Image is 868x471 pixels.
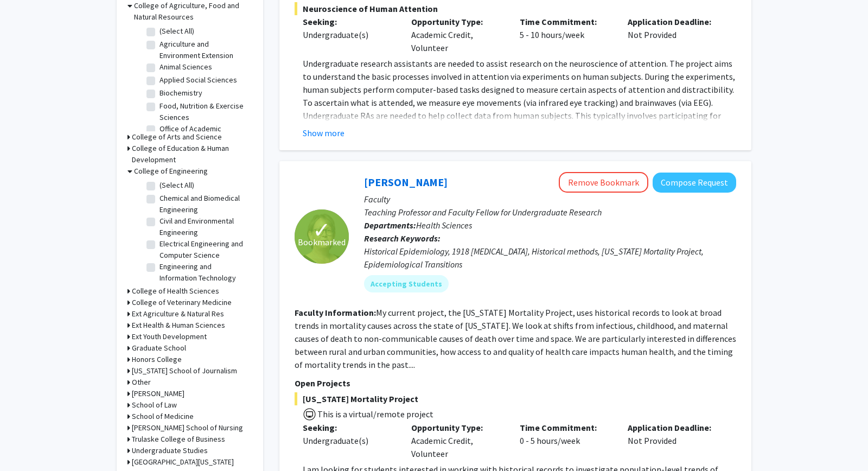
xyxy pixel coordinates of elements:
iframe: Chat [8,422,46,463]
label: Animal Sciences [159,61,212,73]
p: Undergraduate research assistants are needed to assist research on the neuroscience of attention.... [303,57,736,161]
p: Faculty [364,193,736,206]
label: Engineering and Information Technology [159,261,250,284]
p: Application Deadline: [628,15,720,28]
h3: Honors College [132,354,182,365]
label: Office of Academic Programs [159,123,250,146]
a: [PERSON_NAME] [364,175,448,189]
b: Faculty Information: [295,307,376,318]
h3: [GEOGRAPHIC_DATA][US_STATE] [132,456,234,468]
label: Biochemistry [159,87,202,99]
h3: College of Veterinary Medicine [132,297,232,308]
h3: [US_STATE] School of Journalism [132,365,237,377]
label: (Select All) [159,26,194,37]
mat-chip: Accepting Students [364,275,449,292]
div: Academic Credit, Volunteer [403,15,512,54]
span: Bookmarked [298,235,346,249]
button: Compose Request to Carolyn Orbann [653,173,736,193]
h3: College of Health Sciences [132,285,219,297]
label: Applied Social Sciences [159,74,237,86]
b: Research Keywords: [364,233,441,244]
p: Teaching Professor and Faculty Fellow for Undergraduate Research [364,206,736,219]
button: Remove Bookmark [559,172,648,193]
div: 0 - 5 hours/week [512,421,620,460]
span: [US_STATE] Mortality Project [295,392,736,405]
h3: Graduate School [132,342,186,354]
label: Chemical and Biomedical Engineering [159,193,250,215]
h3: [PERSON_NAME] [132,388,184,399]
h3: School of Medicine [132,411,194,422]
p: Opportunity Type: [411,421,503,434]
h3: College of Arts and Science [132,131,222,143]
label: Electrical Engineering and Computer Science [159,238,250,261]
div: Undergraduate(s) [303,28,395,41]
h3: Ext Health & Human Sciences [132,320,225,331]
label: (Select All) [159,180,194,191]
p: Seeking: [303,421,395,434]
div: Undergraduate(s) [303,434,395,447]
p: Application Deadline: [628,421,720,434]
p: Opportunity Type: [411,15,503,28]
h3: Undergraduate Studies [132,445,208,456]
h3: [PERSON_NAME] School of Nursing [132,422,243,434]
b: Departments: [364,220,416,231]
p: Time Commitment: [520,15,612,28]
p: Seeking: [303,15,395,28]
p: Open Projects [295,377,736,390]
fg-read-more: My current project, the [US_STATE] Mortality Project, uses historical records to look at broad tr... [295,307,736,370]
div: Not Provided [620,421,728,460]
span: Neuroscience of Human Attention [295,2,736,15]
div: Not Provided [620,15,728,54]
p: Time Commitment: [520,421,612,434]
div: Historical Epidemiology, 1918 [MEDICAL_DATA], Historical methods, [US_STATE] Mortality Project, E... [364,245,736,271]
span: ✓ [312,225,331,235]
label: Agriculture and Environment Extension [159,39,250,61]
h3: Trulaske College of Business [132,434,225,445]
button: Show more [303,126,344,139]
h3: Ext Youth Development [132,331,207,342]
h3: College of Education & Human Development [132,143,252,166]
span: This is a virtual/remote project [316,409,433,419]
label: Industrial and Systems Engineering [159,284,250,307]
h3: Ext Agriculture & Natural Res [132,308,224,320]
span: Health Sciences [416,220,472,231]
label: Civil and Environmental Engineering [159,215,250,238]
div: Academic Credit, Volunteer [403,421,512,460]
h3: College of Engineering [134,166,208,177]
h3: School of Law [132,399,177,411]
div: 5 - 10 hours/week [512,15,620,54]
label: Food, Nutrition & Exercise Sciences [159,100,250,123]
h3: Other [132,377,151,388]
